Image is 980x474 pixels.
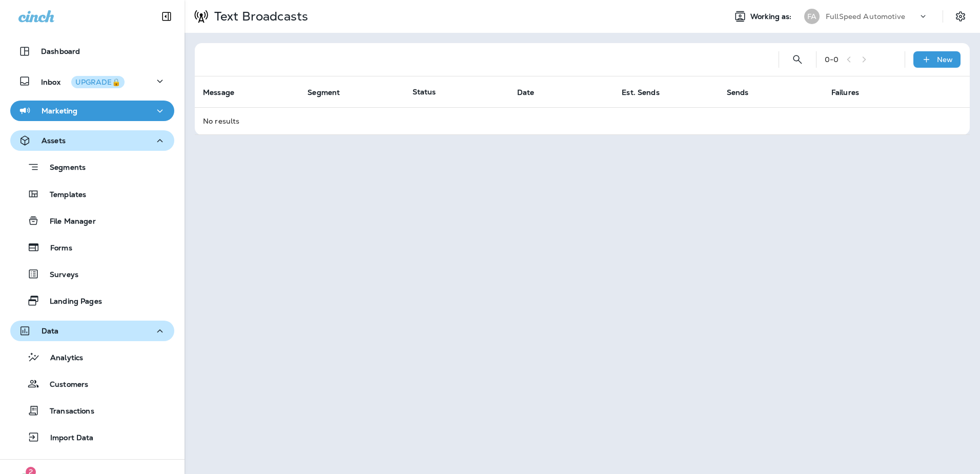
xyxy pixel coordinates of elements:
[787,49,808,70] button: Search Text Broadcasts
[10,156,174,178] button: Segments
[831,88,872,97] span: Failures
[10,236,174,258] button: Forms
[10,101,174,121] button: Marketing
[727,88,749,97] span: Sends
[40,353,83,363] p: Analytics
[39,380,88,390] p: Customers
[413,87,436,96] span: Status
[40,244,72,253] p: Forms
[750,12,794,21] span: Working as:
[39,190,86,200] p: Templates
[308,88,353,97] span: Segment
[10,130,174,151] button: Assets
[10,263,174,285] button: Surveys
[41,76,125,87] p: Inbox
[727,88,762,97] span: Sends
[517,88,548,97] span: Date
[10,71,174,91] button: InboxUPGRADE🔒
[804,9,820,24] div: FA
[622,88,672,97] span: Est. Sends
[10,400,174,421] button: Transactions
[825,55,839,64] div: 0 - 0
[10,426,174,448] button: Import Data
[10,41,174,62] button: Dashboard
[10,346,174,368] button: Analytics
[622,88,659,97] span: Est. Sends
[517,88,535,97] span: Date
[39,163,86,173] p: Segments
[39,407,94,417] p: Transactions
[831,88,859,97] span: Failures
[203,88,248,97] span: Message
[40,433,94,443] p: Import Data
[937,55,953,64] p: New
[10,290,174,311] button: Landing Pages
[39,297,102,307] p: Landing Pages
[195,107,970,134] td: No results
[203,88,234,97] span: Message
[10,210,174,231] button: File Manager
[210,9,308,24] p: Text Broadcasts
[41,47,80,55] p: Dashboard
[71,76,125,88] button: UPGRADE🔒
[152,6,181,27] button: Collapse Sidebar
[39,217,96,227] p: File Manager
[951,7,970,26] button: Settings
[75,78,120,86] div: UPGRADE🔒
[42,136,66,145] p: Assets
[42,107,77,115] p: Marketing
[10,183,174,205] button: Templates
[39,270,78,280] p: Surveys
[826,12,905,21] p: FullSpeed Automotive
[10,321,174,341] button: Data
[308,88,340,97] span: Segment
[10,373,174,394] button: Customers
[42,327,59,335] p: Data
